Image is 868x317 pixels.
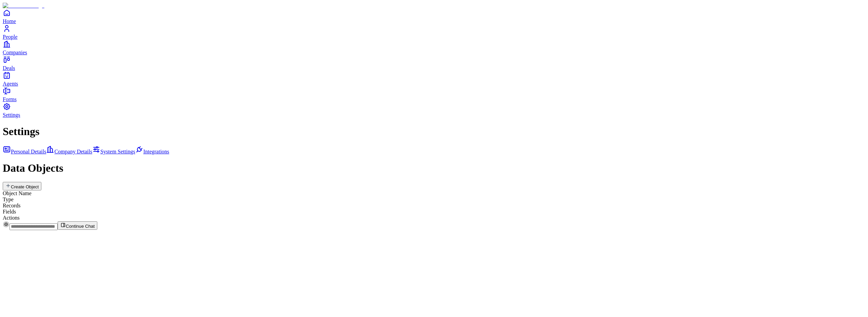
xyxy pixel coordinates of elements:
div: Fields [3,209,865,215]
img: Item Brain Logo [3,3,44,9]
div: Type [3,197,865,203]
span: Company Details [54,149,92,154]
a: Forms [3,87,865,102]
a: People [3,24,865,40]
div: Records [3,203,865,209]
h1: Data Objects [3,162,865,174]
h1: Settings [3,125,865,138]
a: Agents [3,71,865,87]
a: Home [3,9,865,24]
span: Deals [3,65,15,71]
span: Companies [3,50,27,55]
div: Actions [3,215,865,221]
a: Deals [3,56,865,71]
span: Home [3,18,16,24]
div: Continue Chat [3,221,865,230]
a: System Settings [92,149,135,154]
span: Continue Chat [66,224,95,229]
span: Integrations [143,149,169,154]
button: Continue Chat [58,221,97,230]
a: Company Details [46,149,92,154]
span: Personal Details [11,149,46,154]
a: Integrations [135,149,169,154]
span: Forms [3,96,17,102]
div: Object Name [3,190,865,197]
span: People [3,34,18,40]
a: Companies [3,40,865,55]
span: Settings [3,112,20,118]
a: Settings [3,102,865,118]
a: Personal Details [3,149,46,154]
button: Create Object [3,182,41,190]
span: System Settings [100,149,135,154]
span: Agents [3,81,18,87]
